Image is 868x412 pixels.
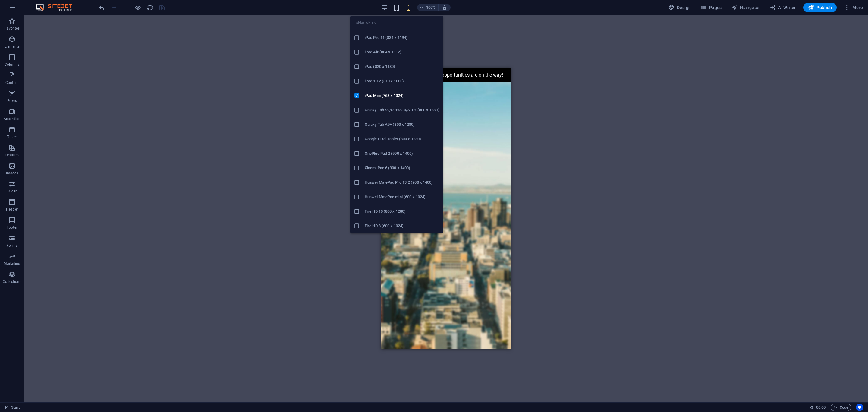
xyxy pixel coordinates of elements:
h6: iPad Mini (768 x 1024) [365,92,439,99]
h6: iPad (820 x 1180) [365,63,439,70]
p: Accordion [4,116,20,121]
span: AI Writer [770,5,796,11]
p: Elements [5,44,20,49]
span: Code [833,404,848,411]
button: reload [146,4,153,11]
button: Publish [803,3,837,12]
h6: iPad Pro 11 (834 x 1194) [365,34,439,41]
p: Boxes [7,98,17,103]
span: Publish [808,5,832,11]
h6: Galaxy Tab S9/S9+/S10/S10+ (800 x 1280) [365,106,439,114]
h6: Fire HD 8 (600 x 1024) [365,222,439,230]
h6: Galaxy Tab A9+ (800 x 1280) [365,121,439,128]
h6: Google Pixel Tablet (800 x 1280) [365,135,439,143]
h6: Huawei MatePad mini (600 x 1024) [365,193,439,201]
h6: Session time [810,404,826,411]
button: More [841,3,865,12]
div: Design (Ctrl+Alt+Y) [666,3,693,12]
button: Pages [698,3,724,12]
p: Marketing [4,261,20,266]
h6: 100% [426,4,436,11]
span: Pages [700,5,722,11]
p: Footer [7,225,17,230]
p: Collections [3,279,21,284]
p: Content [5,80,19,85]
i: On resize automatically adjust zoom level to fit chosen device. [442,5,447,10]
button: AI Writer [767,3,798,12]
span: More [844,5,863,11]
h6: Xiaomi Pad 6 (900 x 1400) [365,164,439,172]
span: 00 00 [816,404,826,411]
h6: Huawei MatePad Pro 13.2 (900 x 1400) [365,179,439,186]
p: Features [5,153,19,157]
h6: iPad 10.2 (810 x 1080) [365,78,439,85]
p: Columns [5,62,20,67]
span: Design [668,5,691,11]
button: 100% [417,4,439,11]
p: Images [6,171,18,176]
button: Design [666,3,693,12]
p: Header [6,207,18,212]
h6: OnePlus Pad 2 (900 x 1400) [365,150,439,157]
button: Usercentrics [856,404,863,411]
button: Code [831,404,851,411]
span: : [820,405,821,410]
p: Favorites [4,26,20,31]
a: Click to cancel selection. Double-click to open Pages [5,404,20,411]
p: Forms [7,243,17,248]
h6: iPad Air (834 x 1112) [365,49,439,56]
button: Navigator [729,3,763,12]
p: Tables [7,135,17,139]
iframe: To enrich screen reader interactions, please activate Accessibility in Grammarly extension settings [381,68,511,349]
h6: Fire HD 10 (800 x 1280) [365,208,439,215]
span: Navigator [731,5,760,11]
p: Slider [8,189,17,194]
i: Reload page [146,4,153,11]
